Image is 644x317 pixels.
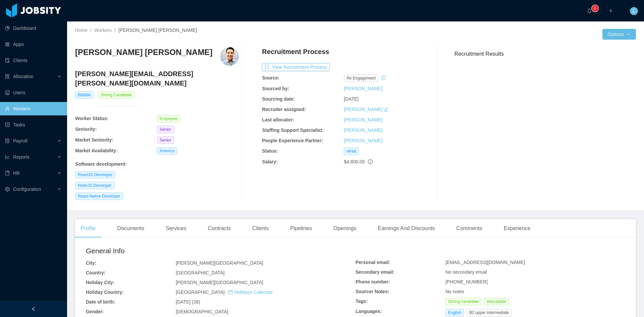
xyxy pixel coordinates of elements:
[118,28,197,33] span: [PERSON_NAME] [PERSON_NAME]
[13,74,34,79] span: Allocation
[75,137,113,143] b: Market Seniority:
[13,138,28,144] span: Payroll
[344,117,382,122] a: [PERSON_NAME]
[344,138,382,143] a: [PERSON_NAME]
[176,309,228,314] span: [DEMOGRAPHIC_DATA]
[451,219,487,238] div: Comments
[157,115,180,122] span: Employee
[220,47,239,66] img: 2a6b107e-14c6-4f21-83a4-f3f01bc9e697_66f581202dda0-400w.png
[344,127,382,133] a: [PERSON_NAME]
[75,182,114,189] span: NodeJS Developer
[13,170,20,176] span: HR
[587,8,592,13] i: icon: bell
[112,219,150,238] div: Documents
[262,127,324,133] b: Staffing Support Specialist:
[75,161,127,167] b: Software development :
[381,75,386,80] i: icon: history
[356,299,368,304] b: Tags:
[5,139,10,143] i: icon: file-protect
[356,289,389,294] b: Sourcer Notes:
[344,74,378,82] span: re engagement
[5,74,10,79] i: icon: solution
[5,171,10,175] i: icon: book
[176,270,225,275] span: [GEOGRAPHIC_DATA]
[633,7,635,15] span: L
[445,298,481,305] span: Strong candidate
[13,187,41,192] span: Configuration
[356,260,390,265] b: Personal email:
[5,102,62,115] a: icon: userWorkers
[484,298,509,305] span: Allocatable
[344,148,359,155] span: Hired
[608,8,613,13] i: icon: plus
[86,309,104,314] b: Gender:
[262,86,289,91] b: Sourced by:
[228,290,233,295] i: icon: calendar
[5,118,62,131] a: icon: profileTasks
[262,159,278,164] b: Salary:
[75,219,101,238] div: Profile
[86,246,356,256] h2: General Info
[176,289,273,295] span: [GEOGRAPHIC_DATA]
[90,28,92,33] span: /
[75,148,118,153] b: Market Availability:
[203,219,236,238] div: Contracts
[262,138,323,143] b: People Experience Partner:
[5,54,62,67] a: icon: auditClients
[368,159,373,164] span: info-circle
[157,147,177,155] span: America
[328,219,362,238] div: Openings
[262,107,306,112] b: Recruiter assigned:
[262,96,295,102] b: Sourcing date:
[262,63,330,71] button: icon: exportView Recruitment Process
[75,47,212,58] h3: [PERSON_NAME] [PERSON_NAME]
[160,219,192,238] div: Services
[86,270,105,275] b: Country:
[445,260,525,265] span: [EMAIL_ADDRESS][DOMAIN_NAME]
[247,219,274,238] div: Clients
[157,126,174,133] span: Senior
[372,219,440,238] div: Earnings And Discounts
[176,260,263,266] span: [PERSON_NAME][GEOGRAPHIC_DATA]
[86,289,124,295] b: Holiday Country:
[13,154,30,160] span: Reports
[356,279,390,284] b: Phone number:
[5,155,10,159] i: icon: line-chart
[498,219,536,238] div: Experience
[467,309,512,316] span: B2 upper intermediate
[176,280,263,285] span: [PERSON_NAME][GEOGRAPHIC_DATA]
[445,289,464,294] span: No notes
[454,50,636,58] h3: Recruitment Results
[5,38,62,51] a: icon: appstoreApps
[445,279,488,284] span: [PHONE_NUMBER]
[344,159,365,164] span: $4,800.00
[114,28,116,33] span: /
[602,29,636,40] button: Optionsicon: down
[5,86,62,99] a: icon: robotUsers
[75,171,115,178] span: ReactJS Developer
[262,47,329,56] h4: Recruitment Process
[86,280,115,285] b: Holiday City:
[262,148,278,154] b: Status:
[86,260,96,266] b: City:
[5,187,10,192] i: icon: setting
[98,91,135,99] span: Strong Candidate
[285,219,317,238] div: Pipelines
[356,269,394,275] b: Secondary email:
[228,289,273,295] a: icon: calendarHolidays Calendar
[75,28,88,33] a: Home
[344,107,382,112] a: [PERSON_NAME]
[445,309,464,316] span: English
[356,309,382,314] b: Languages:
[445,269,487,275] span: No secondary email
[344,96,359,102] span: [DATE]
[592,5,598,12] sup: 0
[75,91,94,99] span: Billable
[75,116,108,121] b: Worker Status:
[262,117,294,122] b: Last allocator:
[176,299,200,305] span: [DATE] (38)
[157,137,174,144] span: Senior
[75,193,123,200] span: React Native Developer
[75,69,239,88] h4: [PERSON_NAME][EMAIL_ADDRESS][PERSON_NAME][DOMAIN_NAME]
[94,28,112,33] a: Workers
